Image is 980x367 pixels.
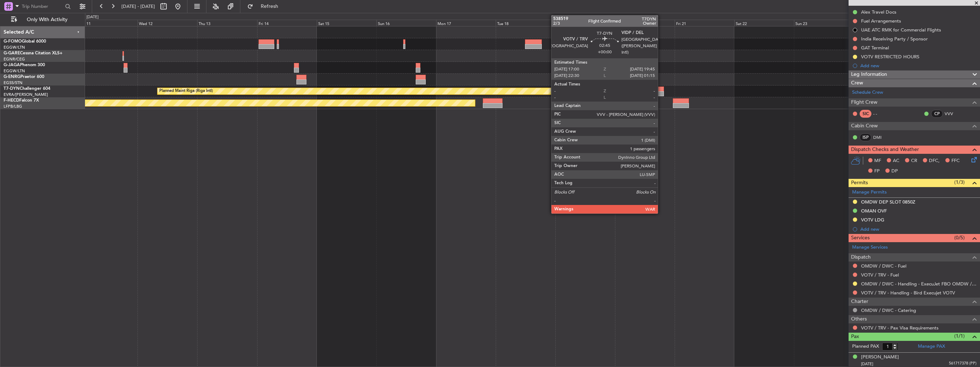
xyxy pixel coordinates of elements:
[555,20,615,26] div: Wed 19
[860,110,871,118] div: SIC
[891,168,898,175] span: DP
[861,290,955,296] a: VOTV / TRV - Handling - Bird Execujet VOTV
[851,79,863,87] span: Crew
[496,20,555,26] div: Tue 18
[436,20,496,26] div: Mon 17
[852,343,879,350] label: Planned PAX
[851,315,867,323] span: Others
[861,325,939,331] a: VOTV / TRV - Pax Visa Requirements
[4,68,25,74] a: EGGW/LTN
[4,80,22,85] a: EGSS/STN
[4,39,46,44] a: G-FOMOGlobal 6000
[78,20,137,26] div: Tue 11
[851,253,871,261] span: Dispatch
[734,20,794,26] div: Sat 22
[931,110,943,118] div: CP
[874,168,880,175] span: FP
[954,178,965,186] span: (1/3)
[851,122,878,130] span: Cabin Crew
[911,157,917,165] span: CR
[86,14,99,20] div: [DATE]
[861,361,873,367] span: [DATE]
[851,70,887,79] span: Leg Information
[4,51,62,55] a: G-GARECessna Citation XLS+
[4,75,20,79] span: G-ENRG
[137,20,197,26] div: Wed 12
[244,1,287,12] button: Refresh
[851,98,877,107] span: Flight Crew
[861,272,899,278] a: VOTV / TRV - Fuel
[860,226,976,232] div: Add new
[255,4,285,9] span: Refresh
[851,234,870,242] span: Services
[860,63,976,69] div: Add new
[121,3,155,10] span: [DATE] - [DATE]
[861,208,887,214] div: OMAN OVF
[861,281,976,287] a: OMDW / DWC - Handling - ExecuJet FBO OMDW / DWC
[4,75,44,79] a: G-ENRGPraetor 600
[851,333,859,341] span: Pax
[861,217,884,223] div: VOTV LDG
[861,199,915,205] div: OMDW DEP SLOT 0850Z
[861,263,906,269] a: OMDW / DWC - Fuel
[851,179,868,187] span: Permits
[4,87,50,91] a: T7-DYNChallenger 604
[4,92,48,97] a: EVRA/[PERSON_NAME]
[861,307,916,313] a: OMDW / DWC - Catering
[873,111,889,117] div: - -
[4,63,20,67] span: G-JAGA
[861,36,928,42] div: India Receiving Party / Sponsor
[851,146,919,154] span: Dispatch Checks and Weather
[4,51,20,55] span: G-GARE
[861,54,919,60] div: VOTV RESTRICTED HOURS
[794,20,854,26] div: Sun 23
[675,20,734,26] div: Fri 21
[4,57,25,62] a: EGNR/CEG
[22,1,63,12] input: Trip Number
[861,354,899,361] div: [PERSON_NAME]
[4,39,22,44] span: G-FOMO
[945,111,961,117] a: VVV
[954,234,965,241] span: (0/5)
[197,20,257,26] div: Thu 13
[918,343,945,350] a: Manage PAX
[852,189,887,196] a: Manage Permits
[4,98,19,103] span: F-HECD
[4,98,39,103] a: F-HECDFalcon 7X
[861,27,941,33] div: UAE ATC RMK for Commercial Flights
[861,18,901,24] div: Fuel Arrangements
[860,133,871,141] div: ISP
[376,20,436,26] div: Sun 16
[954,332,965,340] span: (1/1)
[852,89,883,96] a: Schedule Crew
[4,104,22,109] a: LFPB/LBG
[851,298,868,306] span: Charter
[893,157,899,165] span: AC
[4,63,45,67] a: G-JAGAPhenom 300
[949,361,976,367] span: 561717378 (PP)
[615,20,675,26] div: Thu 20
[317,20,376,26] div: Sat 15
[4,87,20,91] span: T7-DYN
[257,20,317,26] div: Fri 14
[951,157,960,165] span: FFC
[873,134,889,141] a: DMI
[861,45,889,51] div: GAT Terminal
[4,45,25,50] a: EGGW/LTN
[19,17,75,22] span: Only With Activity
[861,9,896,15] div: Alex Travel Docs
[159,86,213,97] div: Planned Maint Riga (Riga Intl)
[929,157,940,165] span: DFC,
[8,14,77,25] button: Only With Activity
[852,244,888,251] a: Manage Services
[874,157,881,165] span: MF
